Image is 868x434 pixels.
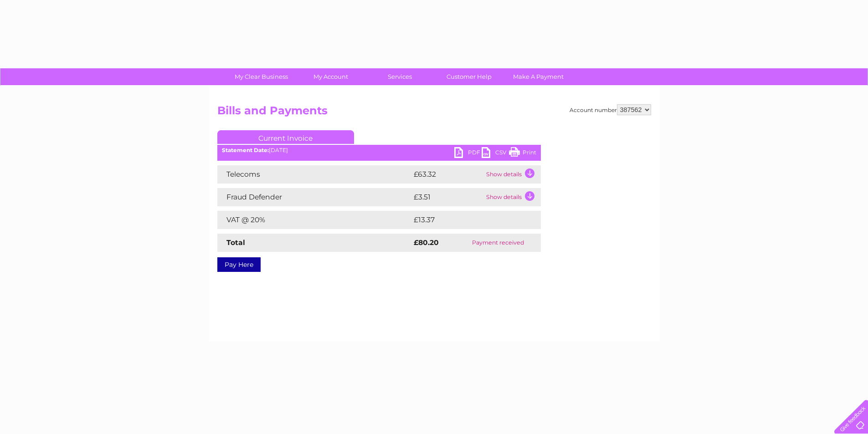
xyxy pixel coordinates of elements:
a: Customer Help [431,68,507,85]
a: Services [362,68,437,85]
a: My Clear Business [224,68,299,85]
td: Telecoms [217,165,411,184]
td: £63.32 [411,165,484,184]
a: Print [509,147,536,160]
td: Payment received [456,234,540,252]
strong: £80.20 [414,238,439,247]
h2: Bills and Payments [217,104,651,122]
td: VAT @ 20% [217,211,411,229]
td: £13.37 [411,211,521,229]
div: [DATE] [217,147,541,153]
a: Current Invoice [217,130,354,144]
strong: Total [226,238,245,247]
b: Statement Date: [222,147,269,153]
td: £3.51 [411,188,484,206]
div: Account number [570,104,651,115]
a: Make A Payment [501,68,576,85]
td: Show details [484,165,541,184]
a: My Account [293,68,368,85]
td: Show details [484,188,541,206]
a: PDF [454,147,482,160]
a: Pay Here [217,257,261,272]
td: Fraud Defender [217,188,411,206]
a: CSV [482,147,509,160]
